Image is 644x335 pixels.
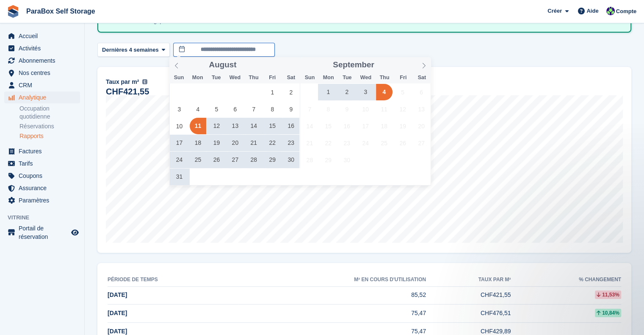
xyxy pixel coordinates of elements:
span: September 21, 2025 [301,135,318,151]
a: menu [4,224,80,241]
th: Période de temps [108,273,238,287]
td: 85,52 [238,286,426,305]
span: September 13, 2025 [413,101,430,117]
span: Sat [412,75,431,80]
span: September 8, 2025 [320,101,337,117]
span: September 7, 2025 [301,101,318,117]
div: 11,53% [595,291,621,299]
span: August 11, 2025 [190,118,206,134]
span: Thu [244,75,263,80]
span: August 12, 2025 [208,118,225,134]
span: CRM [19,79,69,91]
span: Sun [300,75,319,80]
span: August 2, 2025 [283,84,299,100]
span: August 25, 2025 [190,152,206,168]
span: Assurance [19,182,69,194]
a: Réservations [19,122,80,130]
span: August 16, 2025 [283,118,299,134]
span: September 22, 2025 [320,135,337,151]
span: [DATE] [108,291,127,298]
span: September 6, 2025 [413,84,430,100]
span: September 2, 2025 [339,84,355,100]
span: Accueil [19,30,69,42]
button: Dernières 4 semaines [97,43,170,57]
span: August 5, 2025 [208,101,225,117]
span: August 24, 2025 [171,152,188,168]
a: menu [4,194,80,206]
span: August 22, 2025 [264,135,281,151]
span: September 24, 2025 [357,135,374,151]
span: September 29, 2025 [320,152,337,168]
input: Year [374,61,401,69]
a: menu [4,158,80,169]
span: September 4, 2025 [376,84,392,100]
span: August 3, 2025 [171,101,188,117]
span: August 30, 2025 [283,152,299,168]
span: September [333,61,374,69]
a: menu [4,182,80,194]
img: Tess Bédat [606,7,615,15]
span: September 10, 2025 [357,101,374,117]
span: Sat [282,75,300,80]
span: Aide [586,7,598,15]
th: m² en cours d'utilisation [238,273,426,287]
span: August 15, 2025 [264,118,281,134]
a: Occupation quotidienne [19,105,80,121]
span: Taux par m² [106,78,139,86]
span: September 15, 2025 [320,118,337,134]
span: August 28, 2025 [246,152,262,168]
a: menu [4,145,80,157]
span: September 1, 2025 [320,84,337,100]
span: Factures [19,145,69,157]
span: September 14, 2025 [301,118,318,134]
a: menu [4,170,80,182]
span: August 23, 2025 [283,135,299,151]
span: September 26, 2025 [395,135,411,151]
a: Rapports [19,132,80,140]
span: August 9, 2025 [283,101,299,117]
a: menu [4,42,80,54]
span: August 31, 2025 [171,169,188,185]
th: Taux par m² [426,273,511,287]
input: Year [237,61,263,69]
span: August 20, 2025 [227,135,243,151]
span: Compte [616,7,636,16]
td: CHF476,51 [426,305,511,323]
span: Dernières 4 semaines [102,46,159,54]
span: August 13, 2025 [227,118,243,134]
span: Activités [19,42,69,54]
span: August 18, 2025 [190,135,206,151]
span: August 1, 2025 [264,84,281,100]
span: Tue [338,75,357,80]
a: Boutique d'aperçu [70,227,80,238]
span: August 7, 2025 [246,101,262,117]
span: September 17, 2025 [357,118,374,134]
span: September 3, 2025 [357,84,374,100]
span: August 19, 2025 [208,135,225,151]
span: Fri [263,75,282,80]
img: icon-info-grey-7440780725fd019a000dd9b08b2336e03edf1995a4989e88bcd33f0948082b44.svg [142,79,147,84]
span: September 23, 2025 [339,135,355,151]
span: Mon [188,75,207,80]
span: Thu [375,75,394,80]
span: Analytique [19,91,69,103]
span: September 11, 2025 [376,101,392,117]
span: Paramètres [19,194,69,206]
span: September 5, 2025 [395,84,411,100]
span: September 28, 2025 [301,152,318,168]
span: Vitrine [8,213,84,222]
span: Coupons [19,170,69,182]
span: Tue [207,75,226,80]
span: Wed [357,75,375,80]
span: September 27, 2025 [413,135,430,151]
span: August 6, 2025 [227,101,243,117]
a: menu [4,67,80,79]
th: % changement [511,273,621,287]
span: September 12, 2025 [395,101,411,117]
span: [DATE] [108,328,127,335]
span: August 8, 2025 [264,101,281,117]
div: 10,84% [595,309,621,317]
span: Tarifs [19,158,69,169]
div: CHF421,55 [106,88,149,95]
span: Mon [319,75,338,80]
